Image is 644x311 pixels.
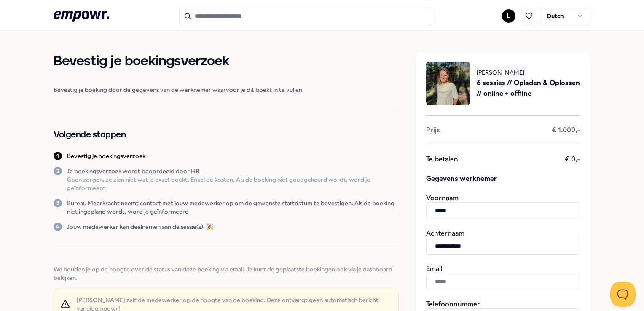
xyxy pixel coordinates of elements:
div: 1 [54,152,62,160]
p: Bureau Meerkracht neemt contact met jouw medewerker op om de gewenste startdatum te bevestigen. A... [67,199,398,216]
p: Geen zorgen, ze zien niet wat je exact boekt. Enkel de kosten. Als de boeking niet goedgekeurd wo... [67,175,398,192]
div: 3 [54,199,62,207]
button: L [502,9,515,23]
div: Voornaam [426,194,580,219]
span: 6 sessies // Opladen & Oplossen // online + offline [477,78,580,99]
span: Te betalen [426,155,458,164]
span: Prijs [426,126,440,134]
div: 2 [54,167,62,175]
img: package image [426,62,470,105]
p: Jouw medewerker kan deelnemen aan de sessie(s)! 🎉 [67,223,213,231]
div: Achternaam [426,229,580,255]
h2: Volgende stappen [54,128,398,142]
p: Je boekingsverzoek wordt beoordeeld door HR [67,167,398,175]
p: Bevestig je boekingsverzoek [67,152,145,160]
span: [PERSON_NAME] [477,68,580,77]
span: Gegevens werknemer [426,174,580,184]
span: € 0,- [565,155,580,164]
h1: Bevestig je boekingsverzoek [54,51,398,72]
div: 4 [54,223,62,231]
input: Search for products, categories or subcategories [179,7,432,25]
span: € 1.000,- [552,126,580,134]
iframe: Help Scout Beacon - Open [610,282,636,307]
div: Email [426,265,580,290]
span: We houden je op de hoogte over de status van deze boeking via email. Je kunt de geplaatste boekin... [54,265,398,282]
span: Bevestig je boeking door de gegevens van de werknemer waarvoor je dit boekt in te vullen [54,86,398,94]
